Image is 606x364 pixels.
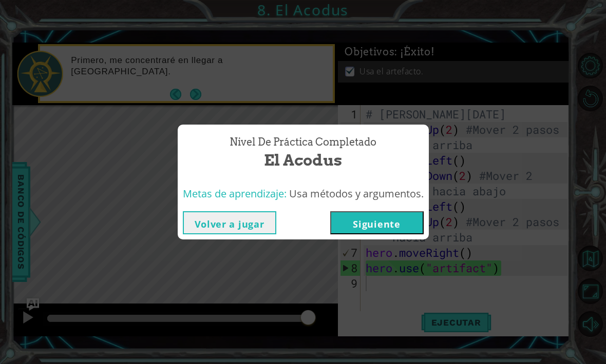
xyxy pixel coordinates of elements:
[264,149,342,171] span: El Acodus
[289,187,424,200] span: Usa métodos y argumentos.
[183,211,276,234] button: Volver a jugar
[183,187,287,200] span: Metas de aprendizaje:
[330,211,424,234] button: Siguiente
[230,135,376,150] span: Nivel de práctica Completado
